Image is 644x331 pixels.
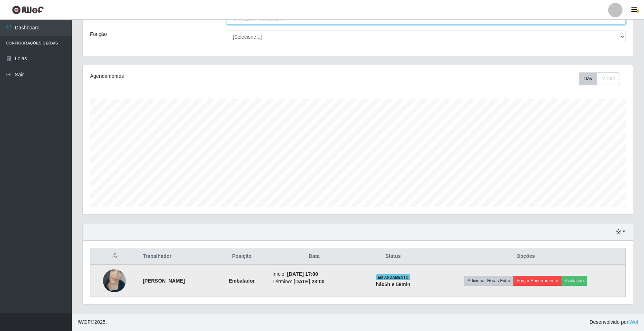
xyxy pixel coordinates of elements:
strong: [PERSON_NAME] [143,278,185,284]
a: iWof [628,319,638,325]
strong: há 05 h e 58 min [376,282,410,287]
img: 1751387088285.jpeg [103,260,126,301]
th: Trabalhador [138,248,216,265]
th: Status [360,248,426,265]
span: IWOF [77,319,91,325]
li: Término: [272,278,356,285]
th: Data [268,248,360,265]
span: © 2025 . [77,318,107,326]
div: Agendamentos [90,72,307,80]
div: Toolbar with button groups [579,72,626,85]
button: Avaliação [561,276,587,286]
time: [DATE] 23:00 [293,279,324,284]
label: Função [90,30,107,38]
time: [DATE] 17:00 [287,271,318,277]
button: Month [597,72,620,85]
th: Opções [426,248,625,265]
div: First group [579,72,620,85]
span: Desenvolvido por [589,318,638,326]
li: Início: [272,270,356,278]
strong: Embalador [229,278,255,284]
th: Posição [216,248,268,265]
button: Forçar Encerramento [513,276,561,286]
button: Day [579,72,597,85]
span: EM ANDAMENTO [376,274,410,280]
img: CoreUI Logo [12,5,44,14]
button: Adicionar Horas Extra [464,276,513,286]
